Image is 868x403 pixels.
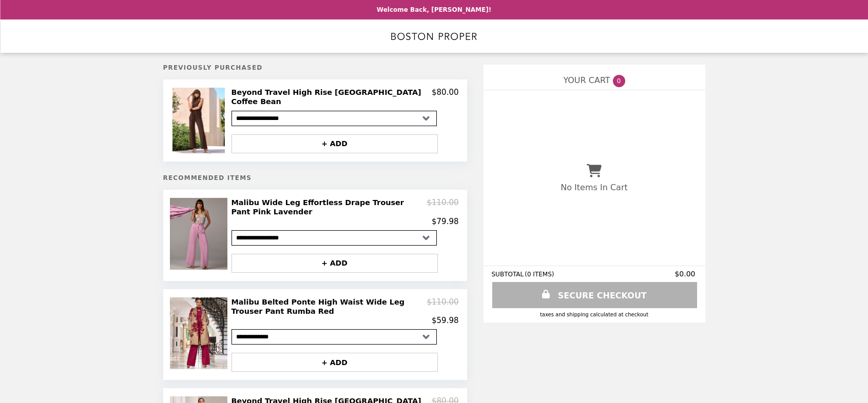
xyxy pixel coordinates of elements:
[432,316,459,325] p: $59.98
[561,183,627,192] p: No Items In Cart
[232,198,427,217] h2: Malibu Wide Leg Effortless Drape Trouser Pant Pink Lavender
[232,254,438,273] button: + ADD
[391,26,477,47] img: Brand Logo
[427,198,458,217] p: $110.00
[432,88,459,107] p: $80.00
[232,329,437,345] select: Select a product variant
[432,217,459,226] p: $79.98
[170,297,230,369] img: Malibu Belted Ponte High Waist Wide Leg Trouser Pant Rumba Red
[492,271,525,278] span: SUBTOTAL
[232,134,438,153] button: + ADD
[232,297,427,316] h2: Malibu Belted Ponte High Waist Wide Leg Trouser Pant Rumba Red
[674,270,697,278] span: $0.00
[163,174,467,182] h5: Recommended Items
[377,6,491,13] p: Welcome Back, [PERSON_NAME]!
[232,353,438,372] button: + ADD
[172,88,227,153] img: Beyond Travel High Rise Palazzo Pant Coffee Bean
[613,75,625,87] span: 0
[492,312,697,317] div: Taxes and Shipping calculated at checkout
[427,297,458,316] p: $110.00
[163,64,467,71] h5: Previously Purchased
[563,75,610,85] span: YOUR CART
[232,230,437,246] select: Select a product variant
[170,198,230,270] img: Malibu Wide Leg Effortless Drape Trouser Pant Pink Lavender
[232,88,432,107] h2: Beyond Travel High Rise [GEOGRAPHIC_DATA] Coffee Bean
[232,111,437,126] select: Select a product variant
[525,271,554,278] span: ( 0 ITEMS )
